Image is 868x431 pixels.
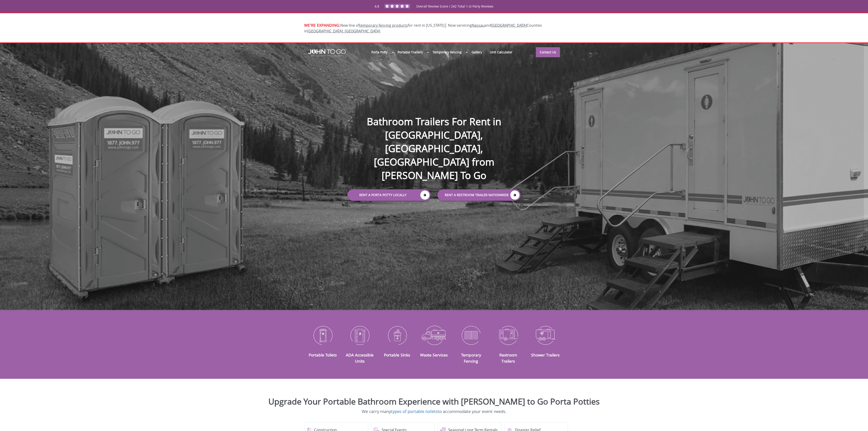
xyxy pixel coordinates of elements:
[429,47,465,57] a: Temporary Fencing
[491,23,527,28] a: [GEOGRAPHIC_DATA]
[420,352,448,358] a: Waste Services
[499,352,517,363] a: Restroom Trailers
[419,323,449,347] img: Waste-Services-icon_N.png
[3,397,865,406] h2: Upgrade Your Portable Bathroom Experience with [PERSON_NAME] to Go Porta Potties
[304,23,542,34] span: New line of for rent in [US_STATE]
[307,29,380,34] a: [GEOGRAPHIC_DATA], [GEOGRAPHIC_DATA]
[346,352,374,363] a: ADA Accessible Units
[391,408,438,414] a: types of portable toilets
[304,22,340,28] span: WE'RE EXPANDING:
[531,352,560,358] a: Shower Trailers
[394,47,426,57] a: Portable Trailers
[472,23,485,28] a: Nassau
[375,4,379,8] span: 4.8
[345,323,375,347] img: ADA-Accessible-Units-icon_N.png
[308,323,338,347] img: Portable-Toilets-icon_N.png
[444,22,447,28] span: |
[486,47,516,57] a: Unit Calculator
[382,323,412,347] img: Portable-Sinks-icon_N.png
[530,323,560,347] img: Shower-Trailers-icon_N.png
[309,352,337,358] a: Portable Toilets
[304,23,542,34] span: Now servicing and Counties in
[437,189,521,201] a: rent a RESTROOM TRAILER Nationwide
[3,408,865,415] p: We carry many to accommodate your event needs.
[367,47,391,57] a: Porta Potty
[493,323,523,347] img: Restroom-Trailers-icon_N.png
[461,352,481,363] a: Temporary Fencing
[416,4,493,18] span: Overall Review Score / 242 Total 1-st Party Reviews
[359,23,408,28] a: temporary fencing products
[347,189,431,201] a: Rent a Porta Potty Locally
[384,352,410,358] a: Portable Sinks
[308,49,346,57] img: JOHN to go
[468,47,486,57] a: Gallery
[343,100,525,182] h1: Bathroom Trailers For Rent in [GEOGRAPHIC_DATA], [GEOGRAPHIC_DATA], [GEOGRAPHIC_DATA] from [PERSO...
[536,47,560,57] a: Contact Us
[456,323,486,347] img: Temporary-Fencing-cion_N.png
